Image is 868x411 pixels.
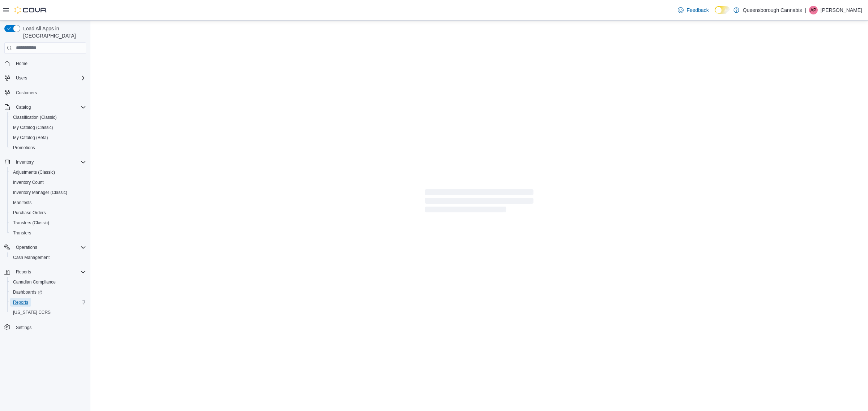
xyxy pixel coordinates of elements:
button: Transfers [7,228,89,238]
span: Inventory Count [13,179,44,185]
span: Transfers [10,229,86,237]
span: Purchase Orders [10,208,86,217]
span: Transfers (Classic) [13,220,49,226]
button: Settings [1,322,89,332]
span: Manifests [13,200,31,205]
span: Catalog [13,103,86,112]
span: Customers [16,90,37,96]
span: Classification (Classic) [13,114,57,120]
a: Promotions [10,143,38,152]
button: Customers [1,87,89,98]
span: Reports [13,299,28,305]
span: Adjustments (Classic) [10,168,86,177]
span: Washington CCRS [10,308,86,317]
a: Inventory Count [10,178,47,187]
span: My Catalog (Beta) [10,133,86,142]
button: My Catalog (Beta) [7,133,89,143]
button: Inventory Count [7,177,89,187]
p: | [805,6,806,14]
button: Catalog [1,102,89,112]
div: April Petrie [809,6,818,14]
span: My Catalog (Classic) [13,125,53,130]
a: My Catalog (Beta) [10,133,51,142]
span: Users [16,75,27,81]
span: Cash Management [10,253,86,262]
span: Dashboards [10,288,86,297]
p: Queensborough Cannabis [743,6,802,14]
span: AP [810,6,816,14]
span: My Catalog (Beta) [13,135,48,140]
button: Operations [1,242,89,252]
img: Cova [14,7,47,14]
span: Inventory [13,158,86,166]
a: Transfers [10,229,34,237]
button: Reports [1,267,89,277]
a: [US_STATE] CCRS [10,308,54,317]
span: [US_STATE] CCRS [13,310,51,315]
a: Transfers (Classic) [10,219,52,227]
span: Promotions [13,145,35,151]
span: Adjustments (Classic) [13,169,55,175]
span: Feedback [686,7,709,14]
span: Reports [10,298,86,307]
button: Reports [7,297,89,307]
button: Inventory Manager (Classic) [7,187,89,198]
span: Loading [425,191,533,214]
span: Cash Management [13,255,50,260]
button: Home [1,58,89,69]
a: Feedback [675,3,711,17]
nav: Complex example [4,55,86,351]
span: Canadian Compliance [10,278,86,286]
a: My Catalog (Classic) [10,123,56,132]
button: Classification (Classic) [7,112,89,122]
span: Manifests [10,198,86,207]
a: Manifests [10,198,34,207]
span: Operations [13,243,86,252]
span: Canadian Compliance [13,279,56,285]
a: Dashboards [10,288,45,297]
a: Classification (Classic) [10,113,60,122]
input: Dark Mode [715,6,730,14]
span: Inventory Count [10,178,86,187]
button: Reports [13,268,34,276]
span: My Catalog (Classic) [10,123,86,132]
p: [PERSON_NAME] [821,6,862,14]
span: Inventory [16,159,34,165]
span: Inventory Manager (Classic) [13,190,67,195]
span: Load All Apps in [GEOGRAPHIC_DATA] [20,25,86,39]
span: Reports [13,268,86,276]
span: Reports [16,269,31,275]
button: Adjustments (Classic) [7,167,89,177]
span: Dashboards [13,289,42,295]
button: Users [1,73,89,83]
span: Classification (Classic) [10,113,86,122]
a: Cash Management [10,253,52,262]
span: Purchase Orders [13,210,46,216]
a: Dashboards [7,287,89,297]
span: Transfers (Classic) [10,219,86,227]
span: Settings [13,323,86,332]
a: Settings [13,323,34,332]
span: Inventory Manager (Classic) [10,188,86,197]
button: Inventory [1,157,89,167]
a: Reports [10,298,31,307]
button: Users [13,74,30,82]
a: Canadian Compliance [10,278,59,286]
button: My Catalog (Classic) [7,122,89,133]
button: Transfers (Classic) [7,218,89,228]
button: Catalog [13,103,34,112]
span: Home [13,59,86,68]
span: Operations [16,245,37,250]
button: Manifests [7,198,89,208]
button: Promotions [7,143,89,153]
a: Inventory Manager (Classic) [10,188,70,197]
button: Operations [13,243,40,252]
span: Users [13,74,86,82]
span: Catalog [16,104,31,110]
a: Home [13,59,30,68]
button: Cash Management [7,252,89,263]
span: Transfers [13,230,31,236]
span: Settings [16,325,31,330]
a: Purchase Orders [10,208,49,217]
